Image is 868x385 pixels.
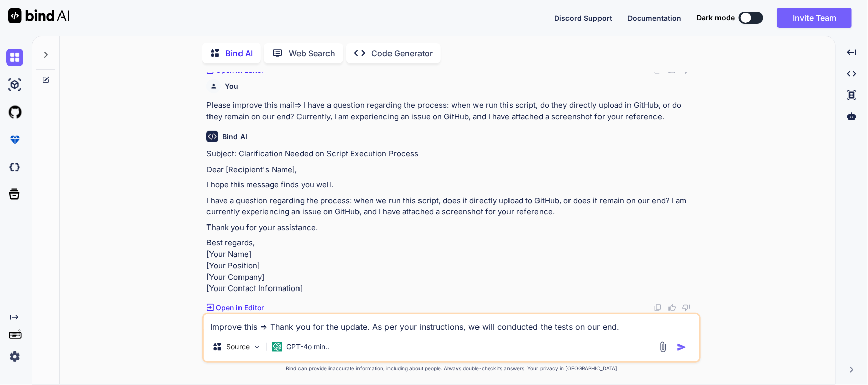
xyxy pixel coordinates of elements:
[206,237,699,295] p: Best regards, [Your Name] [Your Position] [Your Company] [Your Contact Information]
[654,304,662,312] img: copy
[289,47,335,59] p: Web Search
[206,148,699,160] p: Subject: Clarification Needed on Script Execution Process
[6,131,23,148] img: premium
[8,8,69,23] img: Bind AI
[272,342,282,352] img: GPT-4o mini
[371,47,433,59] p: Code Generator
[202,365,701,372] p: Bind can provide inaccurate information, including about people. Always double-check its answers....
[668,304,676,312] img: like
[226,342,250,352] p: Source
[554,14,612,22] span: Discord Support
[657,341,669,353] img: attachment
[6,76,23,93] img: ai-studio
[206,195,699,218] p: I have a question regarding the process: when we run this script, does it directly upload to GitH...
[206,164,699,176] p: Dear [Recipient's Name],
[627,14,681,22] span: Documentation
[225,81,238,91] h6: You
[6,348,23,365] img: settings
[6,104,23,121] img: githubLight
[216,303,264,313] p: Open in Editor
[206,179,699,191] p: I hope this message finds you well.
[206,222,699,234] p: Thank you for your assistance.
[627,13,681,23] button: Documentation
[206,100,699,122] p: Please improve this mail=> I have a question regarding the process: when we run this script, do t...
[697,13,735,23] span: Dark mode
[6,158,23,176] img: darkCloudIdeIcon
[253,343,261,351] img: Pick Models
[554,13,612,23] button: Discord Support
[204,314,699,333] textarea: Improve this => Thank you for the update. As per your instructions, we will conducted the tests o...
[286,342,330,352] p: GPT-4o min..
[777,8,852,28] button: Invite Team
[6,49,23,66] img: chat
[682,304,691,312] img: dislike
[225,47,253,59] p: Bind AI
[677,342,687,352] img: icon
[222,132,247,142] h6: Bind AI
